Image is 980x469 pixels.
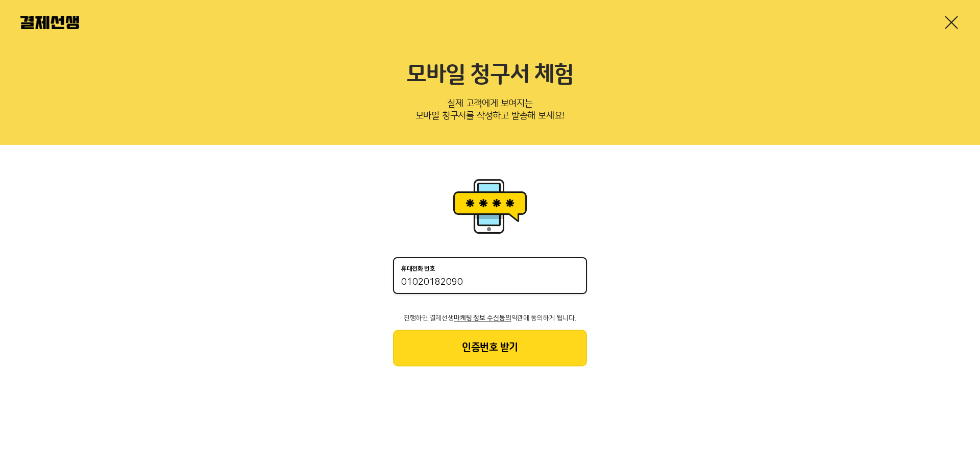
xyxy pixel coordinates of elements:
h2: 모바일 청구서 체험 [20,61,960,89]
img: 결제선생 [20,16,79,29]
p: 실제 고객에게 보여지는 모바일 청구서를 작성하고 발송해 보세요! [20,95,960,129]
button: 인증번호 받기 [393,330,587,366]
p: 휴대전화 번호 [401,265,435,273]
img: 휴대폰인증 이미지 [449,176,531,237]
span: 마케팅 정보 수신동의 [454,314,511,322]
input: 휴대전화 번호 [401,277,579,289]
p: 진행하면 결제선생 약관에 동의하게 됩니다. [393,314,587,322]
